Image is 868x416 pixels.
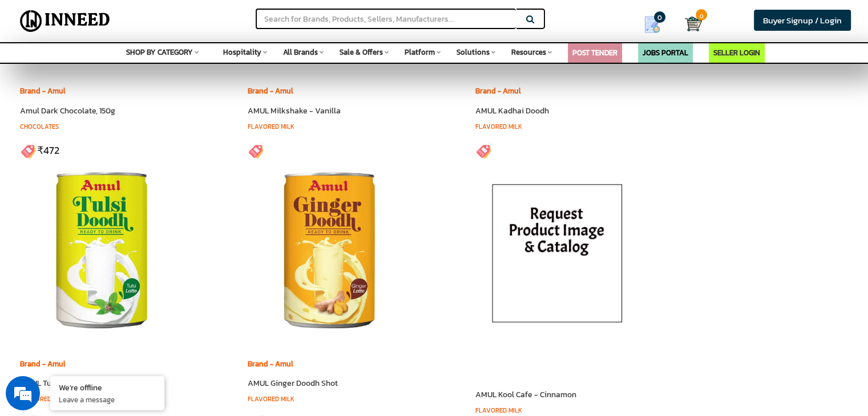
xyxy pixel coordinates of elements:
a: Brand - Amul [475,85,521,96]
img: inneed-price-tag.png [248,142,265,159]
a: Flavored Milk [248,394,294,403]
span: Hospitality [223,47,261,58]
input: Search for Brands, Products, Sellers, Manufacturers... [256,9,516,29]
a: AMUL Kadhai Doodh [475,105,549,117]
span: Solutions [457,47,490,58]
a: SELLER LOGIN [713,47,760,58]
span: 0 [696,9,707,21]
a: Brand - Amul [20,358,66,369]
img: 74855-large_default.jpg [249,170,409,330]
img: Cart [685,15,702,32]
a: Buyer Signup / Login [754,10,851,31]
a: Flavored Milk [475,406,522,415]
span: All Brands [283,47,318,58]
em: Driven by SalesIQ [90,275,145,283]
img: Show My Quotes [644,16,661,33]
img: inneed-price-tag.png [475,142,492,159]
a: Flavored Milk [248,122,294,131]
div: We're offline [59,382,156,393]
a: AMUL Milkshake - Vanilla [248,105,341,117]
a: Brand - Amul [248,85,293,96]
span: SHOP BY CATEGORY [126,47,193,58]
a: Chocolates [20,122,59,131]
ins: 472 [43,143,59,158]
a: AMUL Ginger Doodh Shot [248,377,338,389]
a: JOBS PORTAL [643,47,688,58]
a: Flavored Milk [475,122,522,131]
a: Brand - Amul [248,358,293,369]
img: logo_Zg8I0qSkbAqR2WFHt3p6CTuqpyXMFPubPcD2OT02zFN43Cy9FUNNG3NEPhM_Q1qe_.png [19,68,48,75]
img: Inneed.Market [15,7,115,35]
img: 74854-large_default.jpg [22,170,181,330]
span: Buyer Signup / Login [763,14,842,27]
a: Cart 0 [685,11,693,36]
span: Sale & Offers [340,47,383,58]
a: Brand - Amul [20,85,66,96]
span: Resources [511,47,546,58]
textarea: Type your message and click 'Submit' [6,287,217,327]
img: inneed-image-na.png [477,170,637,341]
a: POST TENDER [572,47,617,58]
span: ₹ [37,143,43,158]
div: Minimize live chat window [187,6,215,33]
img: inneed-price-tag.png [20,142,37,159]
span: We are offline. Please leave us a message. [24,132,199,247]
img: salesiqlogo_leal7QplfZFryJ6FIlVepeu7OftD7mt8q6exU6-34PB8prfIgodN67KcxXM9Y7JQ_.png [79,275,87,282]
a: Flavored Milk [20,394,67,403]
p: Leave a message [59,394,156,405]
a: my Quotes 0 [628,11,685,38]
span: 0 [654,11,665,23]
a: Amul Dark Chocolate, 150g [20,105,115,117]
a: AMUL Kool Cafe - Cinnamon [475,389,576,401]
span: Platform [405,47,435,58]
div: Leave a message [59,64,192,79]
em: Submit [167,327,207,342]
